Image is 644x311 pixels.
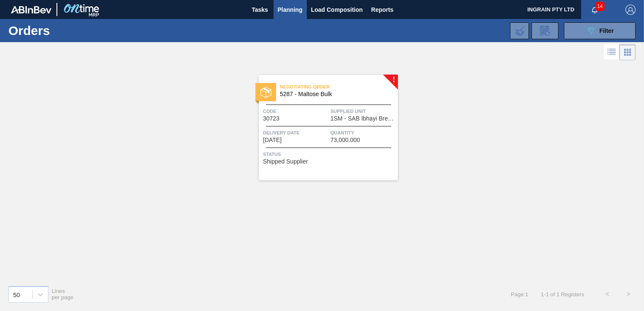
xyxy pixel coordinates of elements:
[510,22,529,39] div: Import Order Negotiation
[511,291,528,298] span: Page : 1
[263,107,328,115] span: Code
[599,27,614,34] span: Filter
[8,26,129,35] h1: Orders
[251,5,269,15] span: Tasks
[531,22,558,39] div: Order Review Request
[263,129,328,137] span: Delivery Date
[618,284,639,305] button: >
[604,44,620,60] div: List Vision
[330,137,360,143] span: 73,000.000
[625,5,636,15] img: Logout
[246,75,398,180] a: !statusNegotiating Order5287 - Maltose BulkCode30723Supplied Unit1SM - SAB Ibhayi BreweryDelivery...
[596,2,604,11] span: 14
[330,129,396,137] span: Quantity
[263,115,279,122] span: 30723
[311,5,363,15] span: Load Composition
[11,6,51,13] img: TNhmsLtSVTkK8tSr43FrP2fwEKptu5GPRR3wAAAABJRU5ErkJggg==
[371,5,394,15] span: Reports
[564,22,636,39] button: Filter
[541,291,584,298] span: 1 - 1 of 1 Registers
[280,91,391,97] span: 5287 - Maltose Bulk
[263,137,282,143] span: 08/23/2025
[263,150,396,158] span: Status
[330,107,396,115] span: Supplied Unit
[52,288,74,300] span: Lines per page
[278,5,303,15] span: Planning
[581,4,608,16] button: Notifications
[260,87,271,98] img: status
[597,284,618,305] button: <
[280,83,398,91] span: Negotiating Order
[620,44,636,60] div: Card Vision
[330,115,396,122] span: 1SM - SAB Ibhayi Brewery
[263,158,308,165] span: Shipped Supplier
[13,291,20,298] div: 50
